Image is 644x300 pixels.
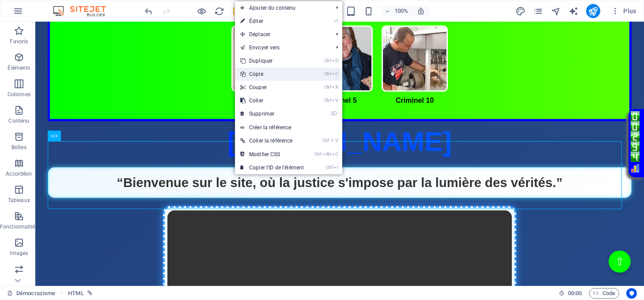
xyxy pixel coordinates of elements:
[232,6,242,16] i: Enregistrer (Ctrl+S)
[144,6,154,16] i: Annuler : Supprimer les éléments (Ctrl+Z)
[324,71,331,77] i: Ctrl
[324,58,331,64] i: Ctrl
[235,121,342,134] a: Créer la référence
[314,151,322,157] i: Ctrl
[324,97,331,103] i: Ctrl
[574,290,576,296] span: :
[551,6,561,16] i: Navigateur
[515,6,526,16] button: design
[235,54,309,67] a: CtrlDDupliquer
[235,94,309,107] a: CtrlVColler
[235,148,309,161] a: CtrlAltCModifier CSS
[235,15,309,28] a: ⏎Éditer
[326,165,333,170] i: Ctrl
[322,151,331,157] i: Alt
[6,170,32,177] p: Accordéon
[235,28,329,41] span: Déplacer
[215,6,225,16] i: Actualiser la page
[394,6,408,16] h6: 100%
[334,18,338,24] i: ⏎
[197,6,207,16] button: Cliquez ici pour quitter le mode Aperçu et poursuivre l'édition.
[330,138,334,143] i: ⇧
[515,6,526,16] i: Design (Ctrl+Alt+Y)
[332,58,338,64] i: D
[10,38,28,45] p: Favoris
[611,7,636,15] span: Plus
[214,6,225,16] button: reload
[573,229,595,251] button: ⇧
[322,138,330,143] i: Ctrl
[7,288,55,299] a: Cliquez pour annuler la sélection. Double-cliquez pour ouvrir Pages.
[235,107,309,120] a: ⌦Supprimer
[595,89,604,140] img: Click pour voir le detail des visites de ce site
[68,288,83,299] span: Cliquez pour sélectionner. Double-cliquez pour modifier.
[332,71,338,77] i: C
[87,291,92,296] i: Cet élément a un lien.
[10,250,28,257] p: Images
[332,151,338,157] i: C
[586,4,600,18] button: publish
[332,97,338,103] i: V
[559,288,582,299] h6: Durée de la session
[235,134,309,147] a: Ctrl⇧VColler la référence
[607,4,640,18] button: Plus
[333,165,338,170] i: I
[324,84,331,90] i: Ctrl
[8,197,30,204] p: Tableaux
[144,6,154,16] button: undo
[11,144,27,151] p: Boîtes
[235,1,329,15] span: Ajouter du contenu
[626,288,637,299] button: Usercentrics
[8,64,30,71] p: Éléments
[381,6,412,16] button: 100%
[589,288,619,299] button: Code
[235,67,309,81] a: CtrlCCopie
[8,91,30,98] p: Colonnes
[331,111,338,116] i: ⌦
[68,288,92,299] nav: breadcrumb
[8,117,29,124] p: Contenu
[568,6,579,16] button: text_generator
[568,288,582,299] span: 00 00
[332,84,338,90] i: X
[335,138,338,143] i: V
[568,6,579,16] i: AI Writer
[551,6,561,16] button: navigator
[588,6,598,16] i: Publier
[417,7,425,15] i: Lors du redimensionnement, ajuster automatiquement le niveau de zoom en fonction de l'appareil sé...
[235,161,309,174] a: CtrlICopier l'ID de l'élément
[533,6,544,16] button: pages
[593,288,615,299] span: Code
[232,6,242,16] button: save
[235,81,309,94] a: CtrlXCouper
[595,142,604,151] a: Loupe
[51,6,117,16] img: Editor Logo
[235,41,329,54] a: Envoyer vers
